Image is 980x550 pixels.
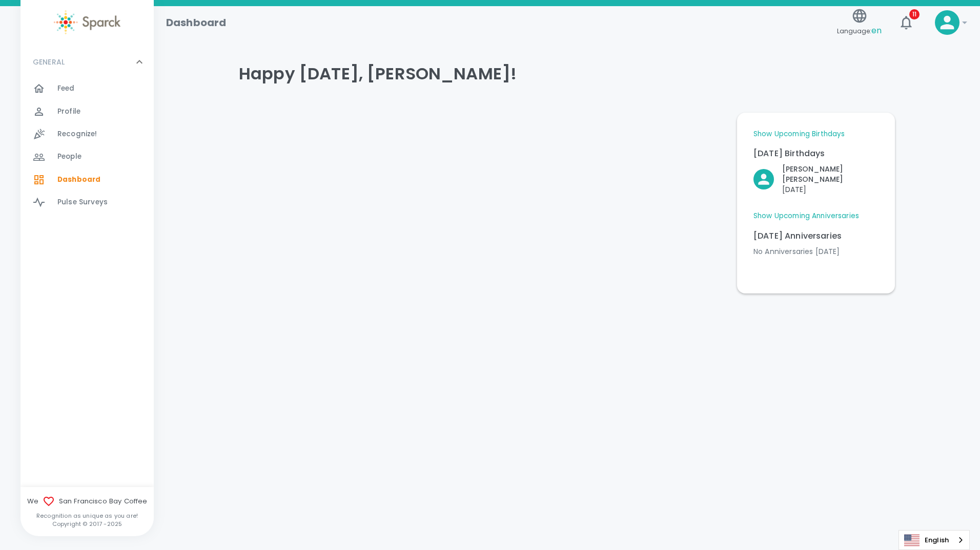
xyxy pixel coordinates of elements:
a: Show Upcoming Birthdays [753,129,845,139]
div: GENERAL [21,77,154,218]
p: No Anniversaries [DATE] [753,246,879,257]
a: Sparck logo [21,10,154,34]
aside: Language selected: English [899,530,970,550]
a: People [21,145,154,168]
div: Language [899,530,970,550]
span: Dashboard [57,175,100,185]
div: Click to Recognize! [745,156,879,195]
h1: Dashboard [166,14,226,31]
span: en [871,25,882,36]
span: Profile [57,107,80,117]
a: Show Upcoming Anniversaries [753,211,859,221]
span: Language: [837,24,882,38]
span: We San Francisco Bay Coffee [21,495,154,507]
a: English [899,531,969,549]
p: Recognition as unique as you are! [21,512,154,520]
p: [DATE] [782,184,879,195]
button: Language:en [833,5,886,41]
p: [PERSON_NAME] [PERSON_NAME] [782,164,879,184]
a: Dashboard [21,168,154,191]
button: 11 [894,10,918,35]
img: Sparck logo [54,10,120,34]
span: Recognize! [57,129,97,139]
a: Recognize! [21,123,154,145]
button: Click to Recognize! [753,164,879,195]
div: GENERAL [21,47,154,77]
p: [DATE] Anniversaries [753,230,879,242]
h4: Happy [DATE], [PERSON_NAME]! [239,64,895,84]
span: Feed [57,83,75,94]
a: Pulse Surveys [21,191,154,214]
span: 11 [909,9,920,19]
span: People [57,152,81,162]
a: Profile [21,100,154,123]
span: Pulse Surveys [57,197,108,207]
p: GENERAL [33,57,65,67]
p: [DATE] Birthdays [753,147,879,160]
p: Copyright © 2017 - 2025 [21,520,154,528]
a: Feed [21,77,154,100]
